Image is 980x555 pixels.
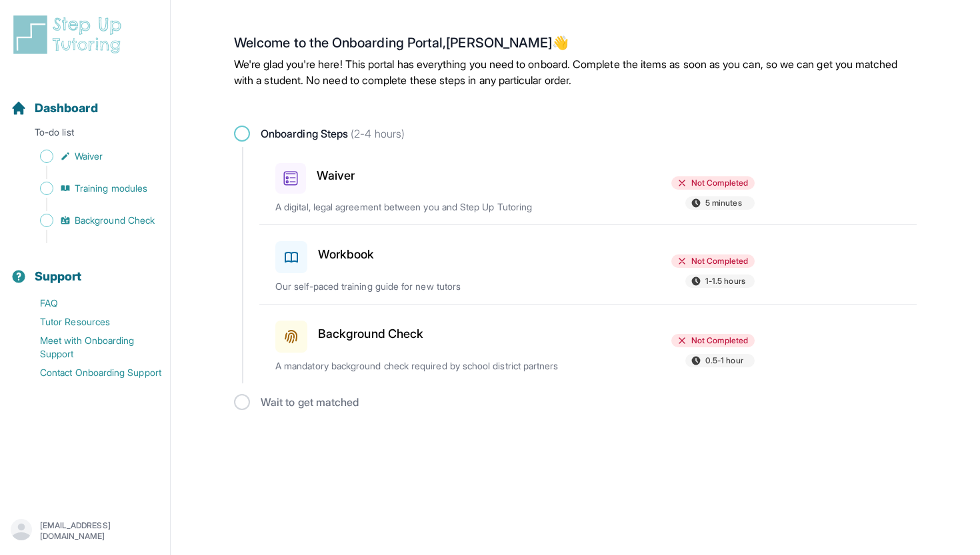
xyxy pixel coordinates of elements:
[11,99,98,118] a: Dashboard
[275,359,587,373] p: A mandatory background check required by school district partners
[11,331,170,363] a: Meet with Onboarding Support
[35,99,98,118] span: Dashboard
[5,77,165,123] button: Dashboard
[11,211,170,230] a: Background Check
[318,245,375,264] h3: Workbook
[11,519,159,543] button: [EMAIL_ADDRESS][DOMAIN_NAME]
[11,313,170,331] a: Tutor Resources
[11,294,170,313] a: FAQ
[691,335,748,346] span: Not Completed
[35,267,82,286] span: Support
[691,256,748,266] span: Not Completed
[705,276,745,287] span: 1-1.5 hours
[11,363,170,382] a: Contact Onboarding Support
[259,147,917,224] a: WaiverNot Completed5 minutesA digital, legal agreement between you and Step Up Tutoring
[275,200,587,214] p: A digital, legal agreement between you and Step Up Tutoring
[5,126,165,144] p: To-do list
[234,56,917,88] p: We're glad you're here! This portal has everything you need to onboard. Complete the items as soo...
[318,325,423,343] h3: Background Check
[11,13,129,56] img: logo
[5,246,165,291] button: Support
[75,214,155,227] span: Background Check
[705,198,742,208] span: 5 minutes
[275,280,587,293] p: Our self-paced training guide for new tutors
[11,179,170,198] a: Training modules
[75,182,147,195] span: Training modules
[259,225,917,304] a: WorkbookNot Completed1-1.5 hoursOur self-paced training guide for new tutors
[317,166,355,185] h3: Waiver
[691,178,748,188] span: Not Completed
[75,150,103,163] span: Waiver
[40,520,159,542] p: [EMAIL_ADDRESS][DOMAIN_NAME]
[348,127,405,140] span: (2-4 hours)
[259,305,917,383] a: Background CheckNot Completed0.5-1 hourA mandatory background check required by school district p...
[705,355,743,366] span: 0.5-1 hour
[11,147,170,166] a: Waiver
[261,126,405,142] span: Onboarding Steps
[234,35,917,56] h2: Welcome to the Onboarding Portal, [PERSON_NAME] 👋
